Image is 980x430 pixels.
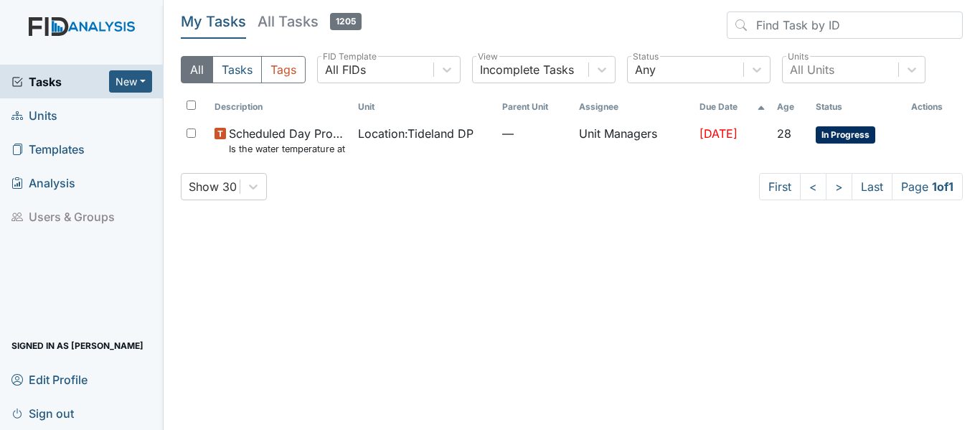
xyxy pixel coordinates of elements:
[212,56,262,83] button: Tasks
[330,13,362,30] span: 1205
[771,95,810,119] th: Toggle SortBy
[826,173,852,200] a: >
[11,73,109,90] a: Tasks
[852,173,892,200] a: Last
[759,173,963,200] nav: task-pagination
[816,126,875,144] span: In Progress
[352,95,496,119] th: Toggle SortBy
[727,11,963,39] input: Find Task by ID
[187,101,196,110] input: Toggle All Rows Selected
[325,61,366,78] div: All FIDs
[229,125,347,156] span: Scheduled Day Program Inspection Is the water temperature at the kitchen sink between 100 to 110 ...
[759,173,801,200] a: First
[358,125,473,142] span: Location : Tideland DP
[800,173,826,200] a: <
[905,95,963,119] th: Actions
[11,172,75,194] span: Analysis
[573,119,693,162] td: Unit Managers
[229,142,347,156] small: Is the water temperature at the kitchen sink between 100 to 110 degrees?
[11,402,74,424] span: Sign out
[11,335,143,357] span: Signed in as [PERSON_NAME]
[261,56,306,83] button: Tags
[810,95,905,119] th: Toggle SortBy
[790,61,834,78] div: All Units
[109,70,152,93] button: New
[258,11,362,32] h5: All Tasks
[932,179,953,194] strong: 1 of 1
[181,56,213,83] button: All
[502,125,567,142] span: —
[181,11,246,32] h5: My Tasks
[573,95,693,119] th: Assignee
[480,61,574,78] div: Incomplete Tasks
[777,126,791,141] span: 28
[496,95,573,119] th: Toggle SortBy
[209,95,353,119] th: Toggle SortBy
[635,61,656,78] div: Any
[11,104,57,126] span: Units
[11,138,85,160] span: Templates
[694,95,771,119] th: Toggle SortBy
[181,56,306,83] div: Type filter
[189,178,237,195] div: Show 30
[11,368,88,391] span: Edit Profile
[699,126,738,141] span: [DATE]
[892,173,963,200] span: Page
